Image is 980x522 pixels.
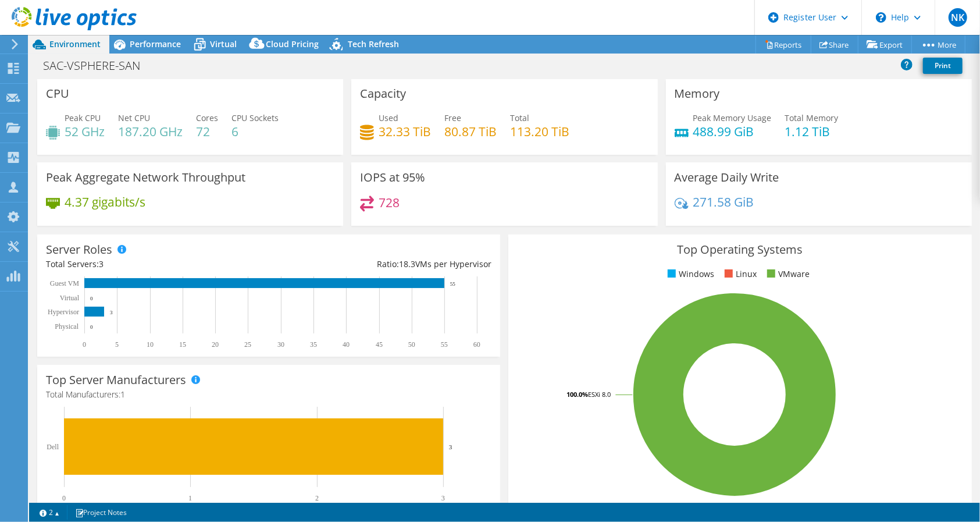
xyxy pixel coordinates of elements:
[923,58,963,74] a: Print
[665,268,714,280] li: Windows
[65,196,145,208] h4: 4.37 gigabits/s
[90,296,93,301] text: 0
[722,268,757,280] li: Linux
[188,494,192,502] text: 1
[876,12,886,23] svg: \n
[118,125,183,138] h4: 187.20 GHz
[46,388,491,401] h4: Total Manufacturers:
[449,443,452,450] text: 3
[949,8,967,27] span: NK
[110,310,113,315] text: 3
[566,390,588,399] tspan: 100.0%
[693,112,772,123] span: Peak Memory Usage
[46,258,269,271] div: Total Servers:
[510,112,529,123] span: Total
[379,125,431,138] h4: 32.33 TiB
[47,443,59,451] text: Dell
[65,125,105,138] h4: 52 GHz
[517,243,963,256] h3: Top Operating Systems
[31,505,67,520] a: 2
[179,340,186,349] text: 15
[785,125,839,138] h4: 1.12 TiB
[130,38,181,49] span: Performance
[231,125,279,138] h4: 6
[811,35,858,54] a: Share
[196,112,218,123] span: Cores
[244,340,251,349] text: 25
[764,268,810,280] li: VMware
[118,112,150,123] span: Net CPU
[360,87,406,100] h3: Capacity
[196,125,218,138] h4: 72
[147,340,154,349] text: 10
[473,340,480,349] text: 60
[379,112,398,123] span: Used
[348,38,399,49] span: Tech Refresh
[120,389,125,400] span: 1
[379,196,400,209] h4: 728
[675,171,779,184] h3: Average Daily Write
[408,340,415,349] text: 50
[858,35,912,54] a: Export
[510,125,569,138] h4: 113.20 TiB
[46,243,112,256] h3: Server Roles
[46,374,186,386] h3: Top Server Manufacturers
[360,171,425,184] h3: IOPS at 95%
[49,38,101,49] span: Environment
[376,340,383,349] text: 45
[310,340,317,349] text: 35
[55,322,79,331] text: Physical
[46,87,69,100] h3: CPU
[450,281,456,287] text: 55
[60,294,80,302] text: Virtual
[62,494,66,502] text: 0
[67,505,135,520] a: Project Notes
[83,340,86,349] text: 0
[212,340,219,349] text: 20
[269,258,491,271] div: Ratio: VMs per Hypervisor
[441,340,448,349] text: 55
[444,112,461,123] span: Free
[46,171,245,184] h3: Peak Aggregate Network Throughput
[277,340,284,349] text: 30
[65,112,101,123] span: Peak CPU
[588,390,611,399] tspan: ESXi 8.0
[441,494,445,502] text: 3
[50,279,79,287] text: Guest VM
[911,35,965,54] a: More
[693,196,754,208] h4: 271.58 GiB
[675,87,720,100] h3: Memory
[210,38,237,49] span: Virtual
[38,59,158,72] h1: SAC-VSPHERE-SAN
[444,125,497,138] h4: 80.87 TiB
[399,258,415,269] span: 18.3
[99,258,104,269] span: 3
[315,494,319,502] text: 2
[266,38,319,49] span: Cloud Pricing
[231,112,279,123] span: CPU Sockets
[693,125,772,138] h4: 488.99 GiB
[785,112,839,123] span: Total Memory
[756,35,811,54] a: Reports
[343,340,350,349] text: 40
[115,340,119,349] text: 5
[90,324,93,330] text: 0
[48,308,79,316] text: Hypervisor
